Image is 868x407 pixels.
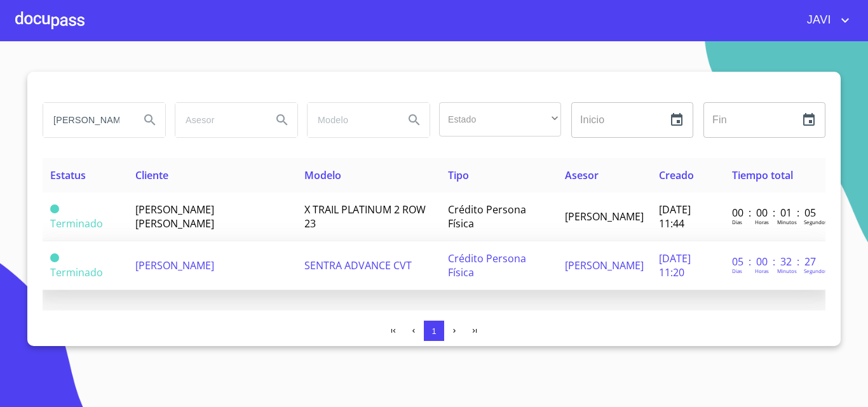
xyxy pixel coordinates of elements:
span: Crédito Persona Física [448,251,526,279]
span: Terminado [50,204,59,213]
p: Minutos [777,218,797,225]
p: 00 : 00 : 01 : 05 [732,206,818,220]
p: Segundos [804,267,827,274]
span: [PERSON_NAME] [565,258,644,272]
input: search [175,103,262,137]
input: search [43,103,130,137]
button: 1 [424,321,444,341]
p: 05 : 00 : 32 : 27 [732,255,818,269]
span: Tiempo total [732,168,793,182]
span: 1 [431,326,436,336]
input: search [308,103,394,137]
span: SENTRA ADVANCE CVT [304,258,412,272]
p: Horas [755,267,769,274]
span: Asesor [565,168,599,182]
span: [DATE] 11:44 [659,203,691,230]
span: Modelo [304,168,341,182]
span: [DATE] 11:20 [659,251,691,279]
div: ​ [439,102,561,137]
button: Search [267,105,297,135]
span: X TRAIL PLATINUM 2 ROW 23 [304,203,426,230]
span: [PERSON_NAME] [PERSON_NAME] [135,203,214,230]
p: Dias [732,267,742,274]
button: Search [135,105,165,135]
p: Dias [732,218,742,225]
span: Estatus [50,168,86,182]
button: account of current user [797,10,853,30]
p: Horas [755,218,769,225]
p: Minutos [777,267,797,274]
span: Terminado [50,217,103,230]
span: [PERSON_NAME] [565,210,644,224]
span: JAVI [797,10,837,30]
span: Terminado [50,265,103,279]
span: Tipo [448,168,469,182]
span: Terminado [50,253,59,262]
span: Creado [659,168,694,182]
button: Search [399,105,430,135]
p: Segundos [804,218,827,225]
span: [PERSON_NAME] [135,258,214,272]
span: Cliente [135,168,168,182]
span: Crédito Persona Física [448,203,526,230]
